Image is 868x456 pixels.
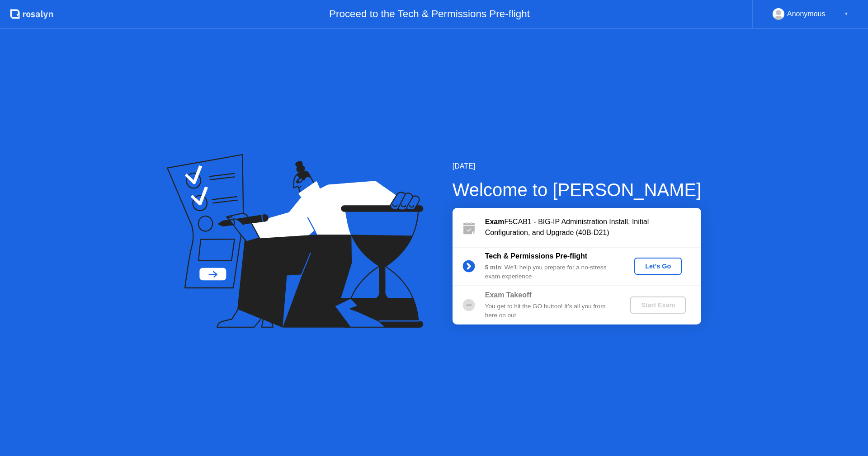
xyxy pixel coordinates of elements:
b: Tech & Permissions Pre-flight [485,252,587,260]
div: [DATE] [453,161,702,172]
b: Exam Takeoff [485,291,532,299]
button: Let's Go [634,258,682,275]
button: Start Exam [630,296,686,314]
div: Start Exam [634,301,682,309]
b: Exam [485,218,505,226]
b: 5 min [485,264,501,271]
div: ▼ [844,8,849,20]
div: Anonymous [787,8,826,20]
div: : We’ll help you prepare for a no-stress exam experience [485,263,615,282]
div: Let's Go [638,263,678,270]
div: You get to hit the GO button! It’s all you from here on out [485,302,615,320]
div: Welcome to [PERSON_NAME] [453,176,702,203]
div: F5CAB1 - BIG-IP Administration Install, Initial Configuration, and Upgrade (40B-D21) [485,216,701,238]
